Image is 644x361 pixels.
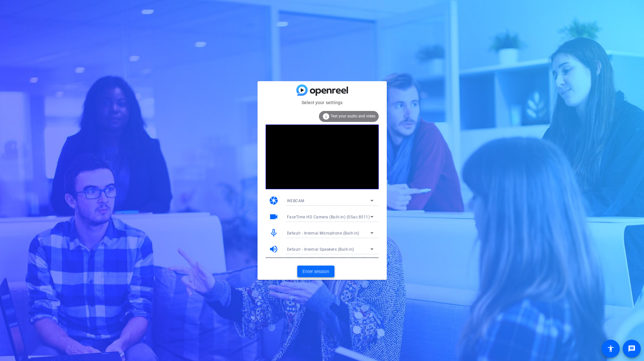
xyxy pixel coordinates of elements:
[287,199,304,203] span: WEBCAM
[607,345,615,353] mat-icon: accessibility
[269,244,279,254] mat-icon: volume_up
[269,196,279,205] mat-icon: camera
[296,84,348,96] img: blue-gradient.svg
[331,114,375,118] span: Test your audio and video
[269,228,279,238] mat-icon: mic_none
[628,345,636,353] mat-icon: message
[269,212,279,222] mat-icon: videocam
[287,247,354,252] span: Default - Internal Speakers (Built-in)
[258,99,387,106] mat-card-subtitle: Select your settings
[287,231,359,235] span: Default - Internal Microphone (Built-in)
[322,113,330,120] mat-icon: info
[302,268,329,275] span: Enter session
[297,266,334,277] button: Enter session
[287,215,370,219] span: FaceTime HD Camera (Built-in) (05ac:8511)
